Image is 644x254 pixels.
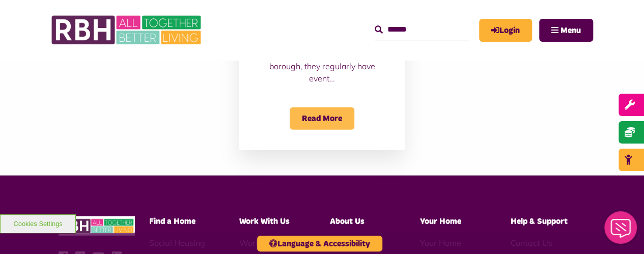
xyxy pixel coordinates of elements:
[51,10,204,50] img: RBH
[479,19,532,42] a: MyRBH
[59,216,135,236] img: RBH
[539,19,593,42] button: Navigation
[420,217,461,225] span: Your Home
[149,217,195,225] span: Find a Home
[257,236,382,251] button: Language & Accessibility
[239,217,290,225] span: Work With Us
[375,19,469,41] input: Search
[330,217,365,225] span: About Us
[290,107,354,130] span: Read More
[561,26,581,35] span: Menu
[511,217,568,225] span: Help & Support
[598,208,644,254] iframe: Netcall Web Assistant for live chat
